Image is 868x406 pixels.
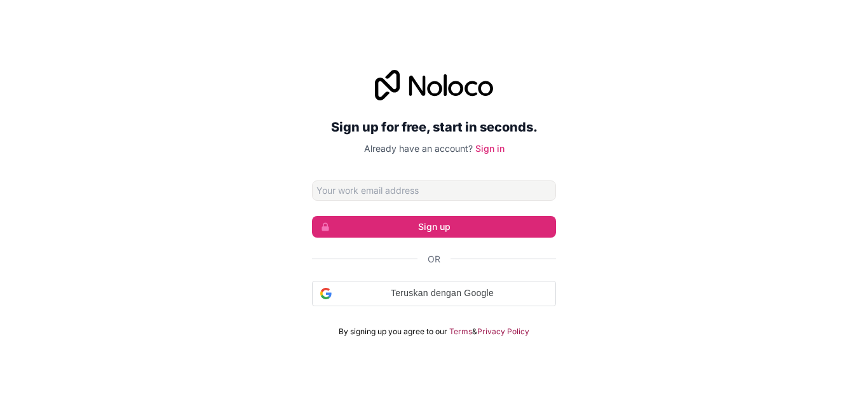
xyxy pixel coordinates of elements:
[339,327,447,337] span: By signing up you agree to our
[312,216,556,238] button: Sign up
[312,116,556,139] h2: Sign up for free, start in seconds.
[312,281,556,306] div: Teruskan dengan Google
[364,143,473,154] span: Already have an account?
[337,287,548,300] span: Teruskan dengan Google
[475,143,505,154] a: Sign in
[472,327,477,337] span: &
[428,253,440,266] span: Or
[312,180,556,201] input: Email address
[449,327,472,337] a: Terms
[477,327,529,337] a: Privacy Policy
